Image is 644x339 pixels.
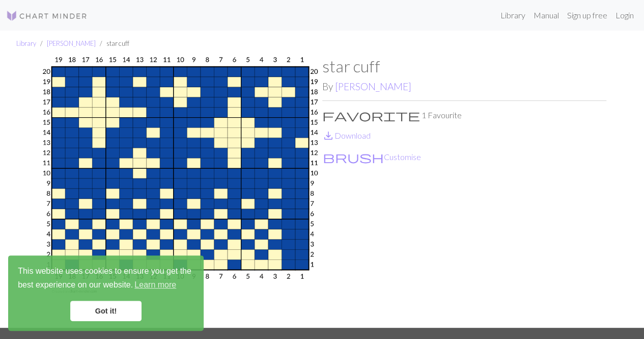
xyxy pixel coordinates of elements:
span: save_alt [322,128,334,143]
a: learn more about cookies [133,277,178,293]
a: Login [611,5,638,25]
i: Favourite [322,109,420,121]
img: Logo [6,10,88,22]
li: star cuff [96,39,129,48]
a: Manual [529,5,563,25]
a: Library [16,39,36,47]
a: dismiss cookie message [70,301,142,321]
p: 1 Favourite [322,109,606,121]
h1: star cuff [322,57,606,76]
a: Sign up free [563,5,611,25]
a: [PERSON_NAME] [47,39,96,47]
span: This website uses cookies to ensure you get the best experience on our website. [18,265,194,293]
button: CustomiseCustomise [322,150,422,164]
a: DownloadDownload [322,131,371,140]
img: star cuff [38,57,322,328]
a: Library [496,5,529,25]
i: Download [322,129,334,142]
i: Customise [323,151,384,163]
span: brush [323,150,384,164]
h2: By [322,81,606,92]
div: cookieconsent [8,255,204,331]
a: [PERSON_NAME] [335,81,411,92]
span: favorite [322,108,420,122]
